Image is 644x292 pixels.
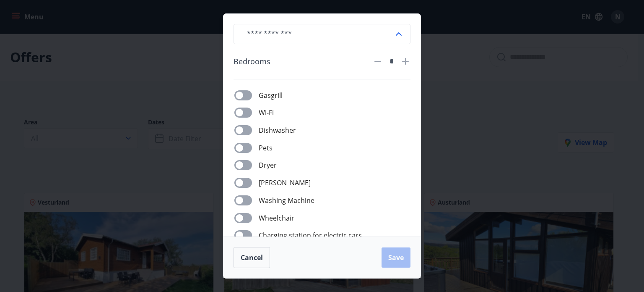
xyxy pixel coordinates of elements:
span: Dishwasher [259,125,296,135]
span: Gasgrill [259,90,283,100]
span: Cancel [241,253,263,262]
span: Bedrooms [234,56,270,67]
span: Pets [259,143,273,153]
span: [PERSON_NAME] [259,178,311,188]
span: Dryer [259,160,277,170]
span: Washing Machine [259,195,314,205]
span: Wheelchair [259,213,294,223]
button: Cancel [234,247,270,268]
span: Charging station for electric cars [259,230,362,240]
span: Wi-Fi [259,108,274,118]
